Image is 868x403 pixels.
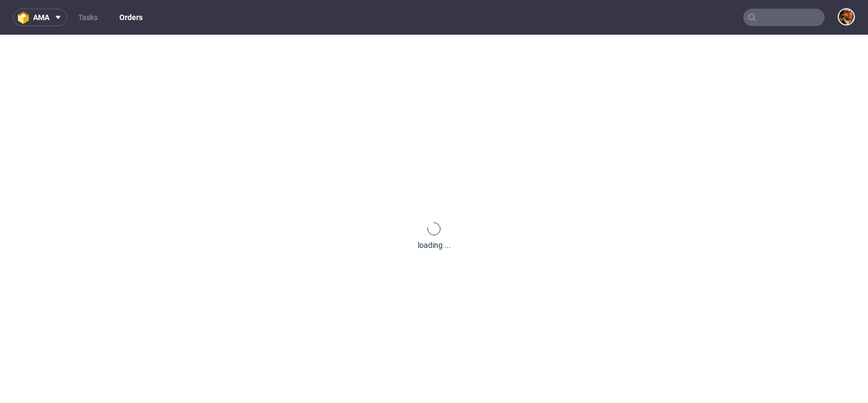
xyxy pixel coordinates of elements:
[418,240,451,251] div: loading ...
[72,9,104,26] a: Tasks
[33,14,49,21] span: ama
[18,11,33,24] img: logo
[113,9,149,26] a: Orders
[13,9,67,26] button: ama
[839,9,854,24] img: Matteo Corsico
